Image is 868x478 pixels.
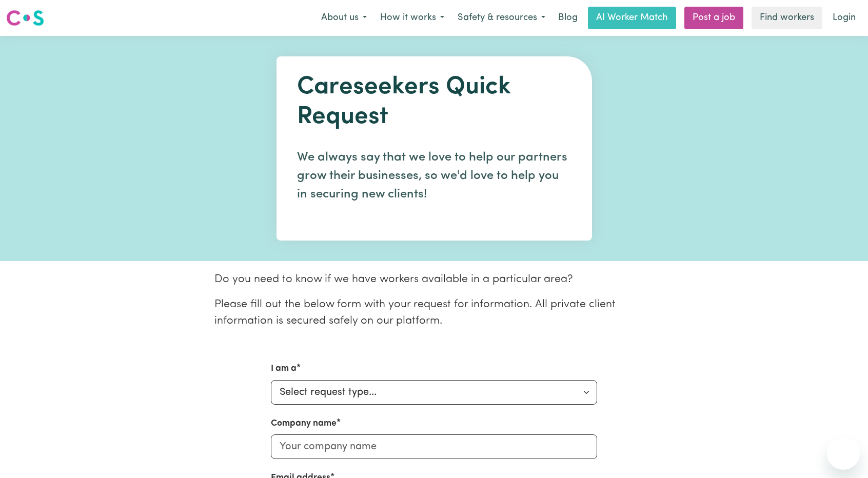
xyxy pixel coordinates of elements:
[552,7,584,29] a: Blog
[297,73,571,132] h1: Careseekers Quick Request
[373,7,451,29] button: How it works
[588,7,676,29] a: AI Worker Match
[684,7,743,29] a: Post a job
[214,296,654,330] p: Please fill out the below form with your request for information. All private client information ...
[214,271,654,288] p: Do you need to know if we have workers available in a particular area?
[297,148,571,204] p: We always say that we love to help our partners grow their businesses, so we'd love to help you i...
[827,437,860,470] iframe: Button to launch messaging window
[826,7,862,29] a: Login
[451,7,552,29] button: Safety & resources
[314,7,373,29] button: About us
[271,362,297,375] label: I am a
[6,6,44,30] a: Careseekers logo
[271,434,597,459] input: Your company name
[271,417,337,430] label: Company name
[752,7,822,29] a: Find workers
[6,9,44,27] img: Careseekers logo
